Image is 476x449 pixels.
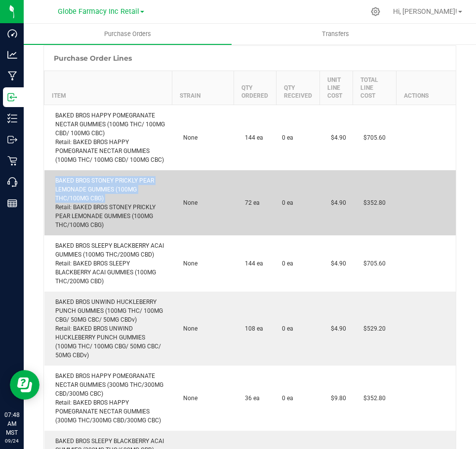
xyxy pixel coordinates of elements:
span: None [178,260,198,267]
span: 144 ea [240,134,263,141]
span: $4.90 [326,199,346,206]
span: $352.80 [358,395,386,402]
div: BAKED BROS STONEY PRICKLY PEAR LEMONADE GUMMIES (100MG THC/100MG CBG) Retail: BAKED BROS STONEY P... [50,176,166,229]
span: 0 ea [282,394,293,403]
span: $4.90 [326,134,346,141]
a: Transfers [232,24,439,44]
a: Purchase Orders [24,24,232,44]
th: Actions [397,71,456,105]
div: BAKED BROS HAPPY POMEGRANATE NECTAR GUMMIES (100MG THC/ 100MG CBD/ 100MG CBC) Retail: BAKED BROS ... [50,111,166,164]
span: $705.60 [358,134,386,141]
p: 07:48 AM MST [4,411,19,437]
inline-svg: Inventory [7,113,17,123]
span: $529.20 [358,325,386,332]
div: Manage settings [369,7,382,16]
span: $705.60 [358,260,386,267]
div: BAKED BROS HAPPY POMEGRANATE NECTAR GUMMIES (300MG THC/300MG CBD/300MG CBC) Retail: BAKED BROS HA... [50,372,166,425]
span: $4.90 [326,325,346,332]
th: Item [44,71,172,105]
th: Qty Ordered [234,71,277,105]
span: 0 ea [282,133,293,142]
inline-svg: Retail [7,156,17,166]
inline-svg: Inbound [7,92,17,102]
span: None [178,395,198,402]
span: 0 ea [282,259,293,268]
inline-svg: Dashboard [7,29,17,38]
span: 72 ea [240,199,260,206]
span: 0 ea [282,324,293,333]
span: 144 ea [240,260,263,267]
span: 36 ea [240,395,260,402]
span: Purchase Orders [91,30,164,38]
span: 0 ea [282,198,293,207]
span: $352.80 [358,199,386,206]
span: None [178,199,198,206]
iframe: Resource center [10,370,40,400]
th: Total Line Cost [353,71,397,105]
span: $4.90 [326,260,346,267]
inline-svg: Reports [7,198,17,208]
p: 09/24 [4,437,19,445]
div: BAKED BROS SLEEPY BLACKBERRY ACAI GUMMIES (100MG THC/200MG CBD) Retail: BAKED BROS SLEEPY BLACKBE... [50,241,166,286]
span: None [178,134,198,141]
div: BAKED BROS UNWIND HUCKLEBERRY PUNCH GUMMIES (100MG THC/ 100MG CBG/ 50MG CBC/ 50MG CBDv) Retail: B... [50,298,166,360]
inline-svg: Analytics [7,50,17,60]
span: Hi, [PERSON_NAME]! [393,7,457,15]
inline-svg: Outbound [7,135,17,145]
th: Strain [172,71,234,105]
h1: Purchase Order Lines [54,54,132,62]
span: None [178,325,198,332]
span: Transfers [309,30,362,38]
th: Unit Line Cost [320,71,353,105]
span: Globe Farmacy Inc Retail [58,7,139,16]
inline-svg: Manufacturing [7,71,17,81]
span: $9.80 [326,395,346,402]
inline-svg: Call Center [7,177,17,187]
span: 108 ea [240,325,263,332]
th: Qty Received [276,71,320,105]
